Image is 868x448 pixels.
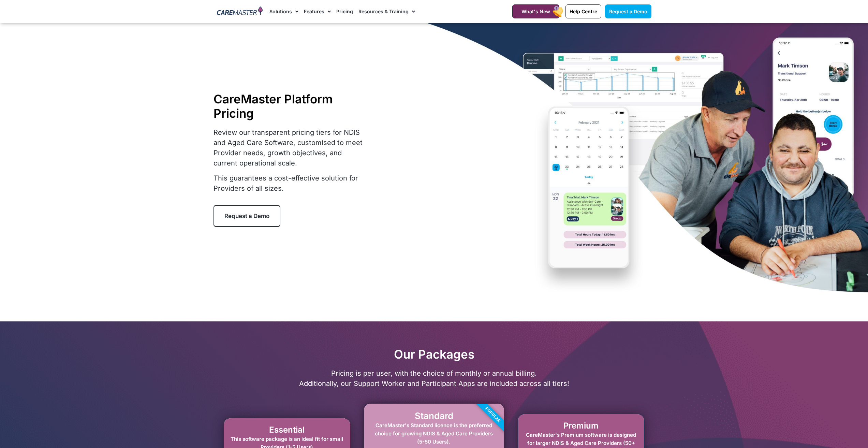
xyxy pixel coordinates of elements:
h2: Premium [525,421,637,431]
p: Pricing is per user, with the choice of monthly or annual billing. Additionally, our Support Work... [214,368,655,389]
span: What's New [521,9,550,14]
p: Review our transparent pricing tiers for NDIS and Aged Care Software, customised to meet Provider... [214,127,365,168]
span: Request a Demo [609,9,647,14]
h1: CareMaster Platform Pricing [214,92,365,120]
span: CareMaster's Standard licence is the preferred choice for growing NDIS & Aged Care Providers (5-5... [375,422,493,445]
span: Help Centre [570,9,597,14]
h2: Standard [371,410,497,421]
img: CareMaster Logo [217,6,263,17]
p: This guarantees a cost-effective solution for Providers of all sizes. [214,173,365,193]
a: Help Centre [565,4,601,18]
h2: Essential [231,425,343,435]
a: Request a Demo [605,4,651,18]
span: Request a Demo [224,213,269,219]
h2: Our Packages [214,347,655,361]
a: What's New [512,4,559,18]
a: Request a Demo [214,205,280,227]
